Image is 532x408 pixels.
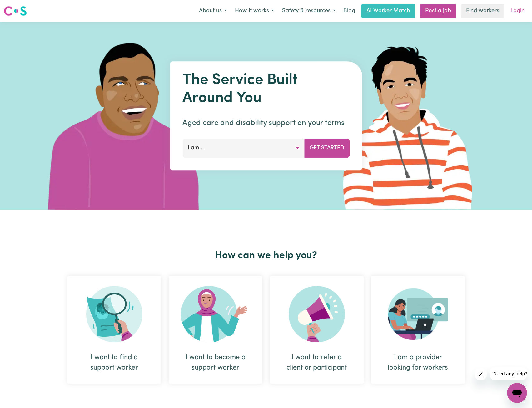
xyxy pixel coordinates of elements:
[371,276,465,384] div: I am a provider looking for workers
[67,276,161,384] div: I want to find a support worker
[169,276,262,384] div: I want to become a support worker
[182,139,305,157] button: I am...
[86,286,142,342] img: Search
[4,4,38,9] span: Need any help?
[182,71,350,107] h1: The Service Built Around You
[289,286,345,342] img: Refer
[507,383,527,403] iframe: Button to launch messaging window
[4,4,27,18] a: Careseekers logo
[490,367,527,380] iframe: Message from company
[64,250,469,262] h2: How can we help you?
[386,352,450,373] div: I am a provider looking for workers
[184,352,247,373] div: I want to become a support worker
[340,4,359,18] a: Blog
[231,4,278,18] button: How it works
[278,4,340,18] button: Safety & resources
[285,352,349,373] div: I want to refer a client or participant
[507,4,528,18] a: Login
[461,4,504,18] a: Find workers
[195,4,231,18] button: About us
[4,5,27,17] img: Careseekers logo
[475,368,487,380] iframe: Close message
[361,4,415,18] a: AI Worker Match
[270,276,364,384] div: I want to refer a client or participant
[388,286,448,342] img: Provider
[181,286,250,342] img: Become Worker
[82,352,146,373] div: I want to find a support worker
[304,139,350,157] button: Get Started
[182,117,350,129] p: Aged care and disability support on your terms
[420,4,456,18] a: Post a job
